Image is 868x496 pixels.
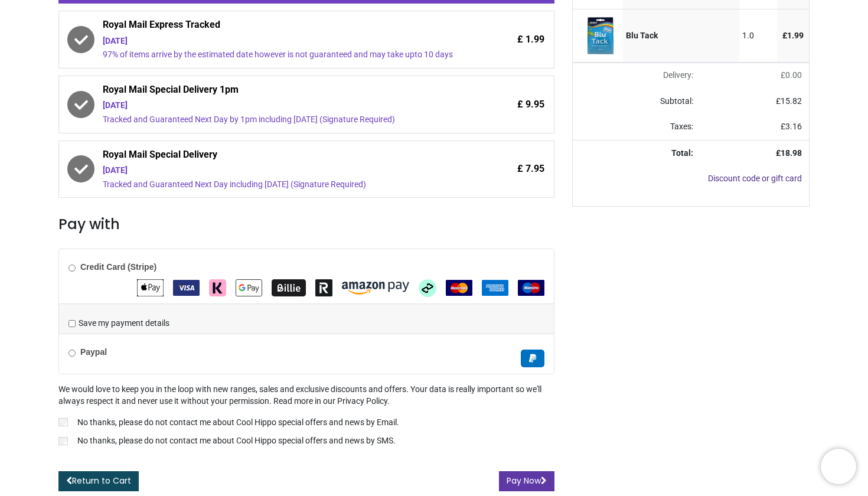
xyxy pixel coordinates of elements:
label: Save my payment details [68,318,169,329]
span: MasterCard [446,283,472,292]
div: Tracked and Guaranteed Next Day including [DATE] (Signature Required) [103,179,456,191]
div: Tracked and Guaranteed Next Day by 1pm including [DATE] (Signature Required) [103,114,456,126]
span: 3.16 [785,122,802,131]
p: No thanks, please do not contact me about Cool Hippo special offers and news by SMS. [77,435,396,447]
span: £ [781,70,802,80]
span: £ 7.95 [517,162,544,175]
a: Discount code or gift card [708,174,802,183]
div: [DATE] [103,100,456,112]
span: Revolut Pay [315,283,332,292]
span: VISA [173,283,200,292]
img: Billie [272,279,306,296]
img: Maestro [518,280,544,296]
img: MasterCard [446,280,472,296]
b: Paypal [80,347,107,357]
span: Klarna [209,283,226,292]
span: £ 1.99 [517,33,544,46]
span: 15.82 [781,96,802,106]
img: Paypal [521,350,544,367]
td: Delivery will be updated after choosing a new delivery method [573,63,700,89]
div: [DATE] [103,165,456,177]
span: Google Pay [236,283,262,292]
div: We would love to keep you in the loop with new ranges, sales and exclusive discounts and offers. ... [58,384,554,449]
span: Billie [272,283,306,292]
strong: Blu Tack [626,31,658,40]
p: No thanks, please do not contact me about Cool Hippo special offers and news by Email. [77,417,399,429]
button: Pay Now [499,471,554,491]
img: Apple Pay [137,279,164,296]
input: Paypal [68,350,76,357]
strong: Total: [671,148,693,158]
a: Return to Cart [58,471,139,491]
input: Save my payment details [68,320,76,327]
div: 97% of items arrive by the estimated date however is not guaranteed and may take upto 10 days [103,49,456,61]
img: Amazon Pay [342,282,409,295]
input: No thanks, please do not contact me about Cool Hippo special offers and news by Email. [58,418,68,426]
input: Credit Card (Stripe) [68,265,76,272]
strong: £ [776,148,802,158]
span: 1.99 [787,31,804,40]
img: Klarna [209,279,226,296]
span: £ [782,31,804,40]
span: £ 9.95 [517,98,544,111]
div: 1.0 [742,30,775,42]
img: Google Pay [236,279,262,296]
img: [BLU-TACK] Blu Tack [582,17,620,55]
span: Royal Mail Express Tracked [103,18,456,35]
span: Maestro [518,283,544,292]
span: American Express [482,283,508,292]
span: Paypal [521,353,544,363]
span: Amazon Pay [342,283,409,292]
span: £ [781,122,802,131]
img: American Express [482,280,508,296]
img: VISA [173,280,200,296]
h3: Pay with [58,214,554,234]
td: Taxes: [573,114,700,140]
div: [DATE] [103,35,456,47]
span: 0.00 [785,70,802,80]
input: No thanks, please do not contact me about Cool Hippo special offers and news by SMS. [58,437,68,445]
b: Credit Card (Stripe) [80,262,156,272]
span: Royal Mail Special Delivery 1pm [103,83,456,100]
span: £ [776,96,802,106]
span: Apple Pay [137,283,164,292]
iframe: Brevo live chat [821,449,856,484]
img: Revolut Pay [315,279,332,296]
span: 18.98 [781,148,802,158]
td: Subtotal: [573,89,700,115]
span: Royal Mail Special Delivery [103,148,456,165]
img: Afterpay Clearpay [419,279,436,297]
span: Afterpay Clearpay [419,283,436,292]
